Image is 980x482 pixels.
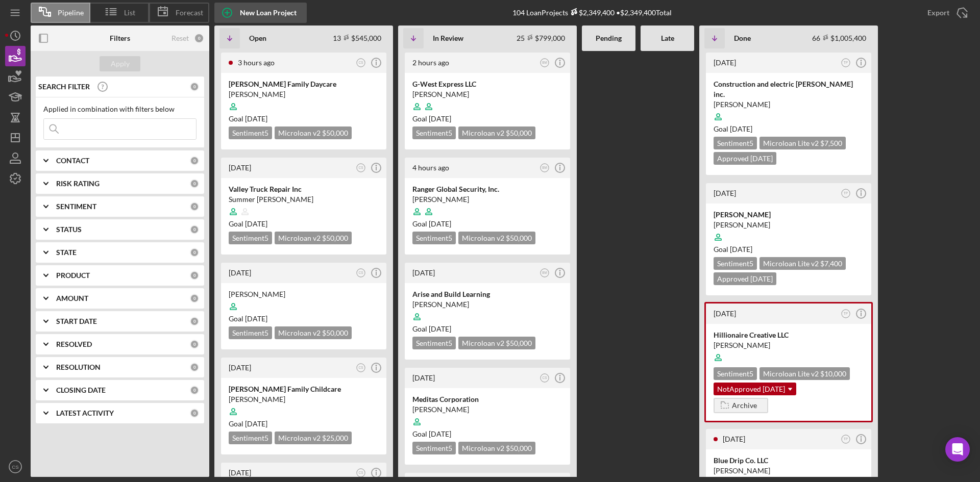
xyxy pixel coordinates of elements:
[190,409,199,418] div: 0
[429,114,451,123] time: 11/08/2025
[714,152,776,165] div: Approved [DATE]
[714,137,757,149] div: Sentiment 5
[229,326,272,339] div: Sentiment 5
[506,234,532,242] span: $50,000
[245,419,267,428] time: 11/08/2025
[714,455,864,466] div: Blue Drip Co. LLC
[240,3,297,23] div: New Loan Project
[412,184,562,194] div: Ranger Global Security, Inc.
[412,194,562,205] div: [PERSON_NAME]
[704,51,873,176] a: [DATE]TPConstruction and electric [PERSON_NAME] inc.[PERSON_NAME]Goal [DATE]Sentiment5Microloan L...
[734,34,751,42] b: Done
[730,124,752,133] time: 07/29/2025
[412,394,562,404] div: Meditas Corporation
[190,82,199,91] div: 0
[229,89,379,99] div: [PERSON_NAME]
[229,394,379,404] div: [PERSON_NAME]
[917,3,975,23] button: Export
[229,126,272,139] div: Sentiment 5
[542,61,547,64] text: BM
[5,456,26,477] button: CS
[56,248,77,257] b: STATE
[56,157,89,165] b: CONTACT
[38,83,90,91] b: SEARCH FILTER
[124,9,135,17] span: List
[229,184,379,194] div: Valley Truck Repair Inc
[412,429,451,438] span: Goal
[412,79,562,89] div: G-West Express LLC
[429,324,451,333] time: 11/08/2025
[403,156,572,256] a: 4 hours agoBMRanger Global Security, Inc.[PERSON_NAME]Goal [DATE]Sentiment5Microloan v2 $50,000
[190,202,199,211] div: 0
[43,105,197,113] div: Applied in combination with filters below
[190,317,199,326] div: 0
[190,363,199,372] div: 0
[714,79,864,99] div: Construction and electric [PERSON_NAME] inc.
[812,34,866,42] div: 66 $1,005,400
[759,137,846,149] div: Microloan Lite v2 $7,500
[249,34,266,42] b: Open
[359,61,364,64] text: CS
[275,326,352,339] div: Microloan v2
[275,232,352,244] div: Microloan v2
[56,271,90,280] b: PRODUCT
[275,126,352,139] div: Microloan v2
[190,179,199,188] div: 0
[512,8,672,17] div: 104 Loan Projects • $2,349,400 Total
[506,129,532,137] span: $50,000
[714,58,736,67] time: 2025-07-29 02:20
[275,432,352,444] div: Microloan v2
[214,3,307,23] button: New Loan Project
[714,398,768,413] button: Archive
[844,191,848,195] text: TP
[714,210,864,220] div: [PERSON_NAME]
[759,257,846,270] div: Microloan Lite v2 $7,400
[403,261,572,361] a: [DATE]BMArise and Build Learning[PERSON_NAME]Goal [DATE]Sentiment5Microloan v2 $50,000
[229,232,272,244] div: Sentiment 5
[333,34,381,42] div: 13 $545,000
[538,56,552,70] button: BM
[714,466,864,476] div: [PERSON_NAME]
[219,261,388,351] a: [DATE]CS[PERSON_NAME]Goal [DATE]Sentiment5Microloan v2 $50,000
[506,444,532,452] span: $50,000
[714,189,736,197] time: 2025-07-28 05:30
[354,266,368,280] button: CS
[194,33,204,43] div: 0
[458,232,535,244] div: Microloan v2
[190,386,199,395] div: 0
[714,367,757,380] div: Sentiment 5
[190,294,199,303] div: 0
[714,330,864,340] div: Hillionaire Creative LLC
[229,384,379,394] div: [PERSON_NAME] Family Childcare
[56,363,101,371] b: RESOLUTION
[844,61,848,64] text: TP
[412,268,435,277] time: 2025-09-25 18:05
[403,366,572,466] a: [DATE]CSMeditas Corporation[PERSON_NAME]Goal [DATE]Sentiment5Microloan v2 $50,000
[354,161,368,175] button: CS
[412,442,456,454] div: Sentiment 5
[945,437,970,462] div: Open Intercom Messenger
[229,363,251,372] time: 2025-09-24 19:34
[190,271,199,280] div: 0
[359,271,364,274] text: CS
[229,79,379,89] div: [PERSON_NAME] Family Daycare
[538,161,552,175] button: BM
[714,309,736,318] time: 2025-07-25 16:24
[714,99,864,110] div: [PERSON_NAME]
[458,126,535,139] div: Microloan v2
[245,314,267,323] time: 11/09/2025
[839,56,853,70] button: TP
[723,435,745,443] time: 2025-07-23 00:30
[359,366,364,369] text: CS
[844,437,848,441] text: TP
[354,56,368,70] button: CS
[412,126,456,139] div: Sentiment 5
[56,202,96,211] b: SENTIMENT
[429,429,451,438] time: 10/09/2025
[759,367,850,380] div: Microloan Lite v2 $10,000
[229,268,251,277] time: 2025-09-25 18:42
[543,376,548,379] text: CS
[412,404,562,415] div: [PERSON_NAME]
[412,337,456,349] div: Sentiment 5
[730,245,752,253] time: 08/04/2025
